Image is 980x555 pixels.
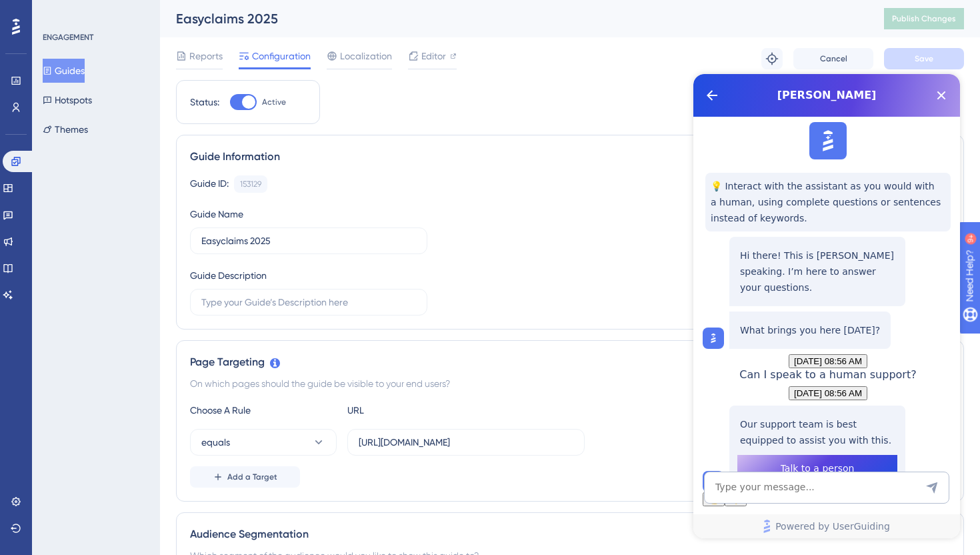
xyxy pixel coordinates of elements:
[262,97,286,107] span: Active
[884,48,964,69] button: Save
[252,48,311,64] span: Configuration
[176,9,851,28] div: Easyclaims 2025
[892,13,956,24] span: Publish Changes
[693,74,960,538] iframe: UserGuiding AI Assistant
[820,53,847,64] span: Cancel
[793,48,873,69] button: Cancel
[190,354,950,370] div: Page Targeting
[190,466,300,488] button: Add a Target
[347,402,494,418] div: URL
[190,376,950,392] div: On which pages should the guide be visible to your end users?
[91,7,99,17] div: 9+
[240,179,261,189] div: 153129
[201,295,416,310] input: Type your Guide’s Description here
[189,48,223,64] span: Reports
[190,206,243,222] div: Guide Name
[190,402,337,418] div: Choose A Rule
[190,267,267,284] div: Guide Description
[190,526,950,542] div: Audience Segmentation
[421,48,446,64] span: Editor
[201,434,230,450] span: equals
[190,175,229,193] div: Guide ID:
[359,435,573,450] input: yourwebsite.com/path
[884,8,964,29] button: Publish Changes
[340,48,392,64] span: Localization
[190,149,950,165] div: Guide Information
[201,233,416,248] input: Type your Guide’s Name here
[190,94,219,110] div: Status:
[190,429,337,456] button: equals
[915,53,933,64] span: Save
[227,472,277,482] span: Add a Target
[31,3,83,19] span: Need Help?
